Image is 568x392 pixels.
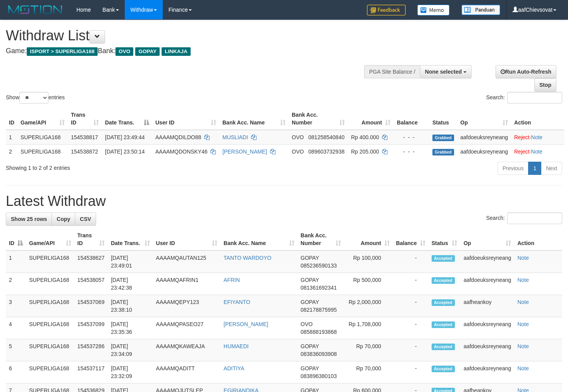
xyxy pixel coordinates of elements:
td: 2 [6,273,26,295]
span: Accepted [432,344,455,350]
a: Run Auto-Refresh [496,65,556,78]
td: [DATE] 23:35:36 [108,317,153,339]
th: Bank Acc. Name: activate to sort column ascending [219,108,289,130]
td: aafdoeuksreyneang [457,130,511,145]
span: AAAAMQDILDO88 [155,134,201,140]
th: ID [6,108,17,130]
th: Game/API: activate to sort column ascending [26,228,74,250]
td: AAAAMQADITT [153,361,221,383]
td: Rp 1,708,000 [344,317,393,339]
td: AAAAMQAUTAN125 [153,250,221,273]
img: panduan.png [461,5,500,15]
span: CSV [80,216,91,222]
td: [DATE] 23:34:09 [108,339,153,361]
span: Grabbed [432,135,454,141]
a: Note [517,299,529,305]
span: Copy 085888193868 to clipboard [301,329,337,335]
td: aafdoeuksreyneang [457,144,511,159]
label: Search: [486,92,562,104]
th: Date Trans.: activate to sort column descending [102,108,152,130]
td: 154537069 [74,295,108,317]
span: Copy 085236590133 to clipboard [301,262,337,269]
th: User ID: activate to sort column ascending [152,108,219,130]
td: SUPERLIGA168 [17,130,68,145]
span: Copy 081361692341 to clipboard [301,285,337,291]
span: None selected [425,69,462,75]
td: 1 [6,250,26,273]
a: Note [517,343,529,349]
td: 154538057 [74,273,108,295]
label: Search: [486,212,562,224]
span: Accepted [432,255,455,262]
h1: Withdraw List [6,28,371,43]
td: [DATE] 23:42:38 [108,273,153,295]
th: Trans ID: activate to sort column ascending [68,108,102,130]
td: 154537117 [74,361,108,383]
span: OVO [301,321,313,327]
a: [PERSON_NAME] [224,321,268,327]
span: [DATE] 23:49:44 [105,134,145,140]
img: MOTION_logo.png [6,4,65,16]
th: Action [511,108,565,130]
span: Accepted [432,321,455,328]
img: Feedback.jpg [367,5,406,16]
a: Note [517,365,529,371]
a: TANTO WARDOYO [224,255,271,261]
a: Next [541,162,562,175]
td: - [393,250,429,273]
a: 1 [528,162,541,175]
td: 3 [6,295,26,317]
th: User ID: activate to sort column ascending [153,228,221,250]
select: Showentries [19,92,48,104]
span: Copy 082178875995 to clipboard [301,307,337,313]
a: Note [531,134,543,140]
th: Status [429,108,457,130]
span: Accepted [432,277,455,284]
td: SUPERLIGA168 [26,273,74,295]
span: AAAAMQDONSKY46 [155,149,208,155]
a: Note [531,149,543,155]
h1: Latest Withdraw [6,193,562,209]
input: Search: [507,92,562,104]
span: GOPAY [301,365,319,371]
a: Stop [534,78,556,92]
td: aafdoeuksreyneang [460,339,514,361]
td: - [393,273,429,295]
span: ISPORT > SUPERLIGA168 [27,47,98,56]
td: Rp 70,000 [344,361,393,383]
span: GOPAY [301,277,319,283]
th: Amount: activate to sort column ascending [344,228,393,250]
span: GOPAY [301,299,319,305]
span: GOPAY [135,47,160,56]
a: HUMAEDI [224,343,249,349]
td: 1 [6,130,17,145]
td: SUPERLIGA168 [17,144,68,159]
span: Accepted [432,366,455,372]
th: Date Trans.: activate to sort column ascending [108,228,153,250]
th: ID: activate to sort column descending [6,228,26,250]
span: Rp 205.000 [351,149,379,155]
button: None selected [420,65,472,78]
td: aafdoeuksreyneang [460,361,514,383]
th: Game/API: activate to sort column ascending [17,108,68,130]
a: Reject [514,134,530,140]
th: Bank Acc. Number: activate to sort column ascending [298,228,344,250]
a: Show 25 rows [6,212,52,226]
span: Accepted [432,299,455,306]
span: Rp 400.000 [351,134,379,140]
th: Op: activate to sort column ascending [460,228,514,250]
td: 5 [6,339,26,361]
td: 154538627 [74,250,108,273]
td: 154537286 [74,339,108,361]
span: Copy 081258540840 to clipboard [308,134,344,140]
a: Previous [497,162,528,175]
td: SUPERLIGA168 [26,317,74,339]
td: · [511,144,565,159]
th: Action [514,228,562,250]
a: Note [517,321,529,327]
span: Copy 083896380103 to clipboard [301,373,337,379]
a: [PERSON_NAME] [222,149,267,155]
label: Show entries [6,92,65,104]
td: SUPERLIGA168 [26,361,74,383]
span: Copy 089603732938 to clipboard [308,149,344,155]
